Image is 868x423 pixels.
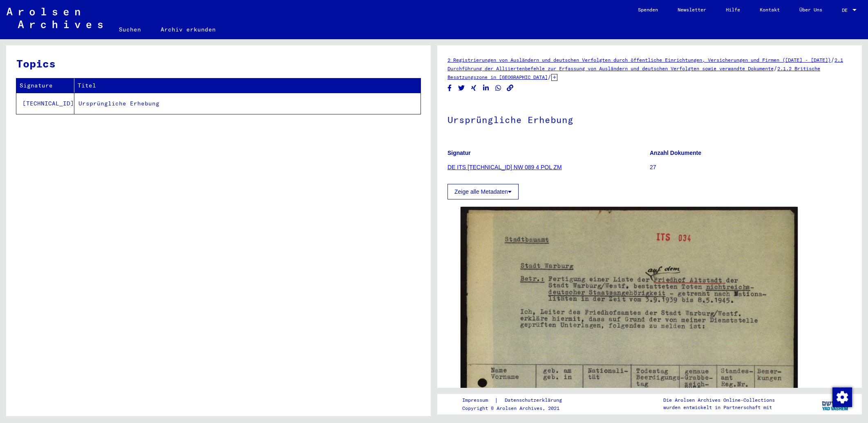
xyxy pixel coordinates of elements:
b: Anzahl Dokumente [650,150,701,156]
button: Share on Twitter [457,83,466,93]
p: Die Arolsen Archives Online-Collections [663,396,775,404]
a: Impressum [462,396,494,405]
a: 2 Registrierungen von Ausländern und deutschen Verfolgten durch öffentliche Einrichtungen, Versic... [447,57,831,63]
th: Signature [16,78,74,93]
img: Zustimmung ändern [832,387,852,407]
p: Copyright © Arolsen Archives, 2021 [462,405,572,412]
a: DE ITS [TECHNICAL_ID] NW 089 4 POL ZM [447,164,562,170]
div: | [462,396,572,405]
span: / [548,73,551,81]
a: Archiv erkunden [151,20,226,39]
img: Arolsen_neg.svg [7,8,103,28]
h1: Ursprüngliche Erhebung [447,101,852,137]
button: Share on LinkedIn [482,83,490,93]
th: Titel [74,78,421,93]
a: Datenschutzerklärung [498,396,572,405]
span: / [774,65,777,72]
td: [TECHNICAL_ID] [16,93,74,114]
button: Share on Xing [470,83,478,93]
p: wurden entwickelt in Partnerschaft mit [663,404,775,411]
td: Ursprüngliche Erhebung [74,93,421,114]
div: Zustimmung ändern [832,387,852,407]
span: DE [842,7,851,13]
img: yv_logo.png [820,394,851,414]
button: Share on Facebook [445,83,454,93]
a: Suchen [109,20,151,39]
button: Zeige alle Metadaten [447,184,519,199]
button: Copy link [506,83,515,93]
span: / [831,56,834,63]
button: Share on WhatsApp [494,83,503,93]
p: 27 [650,163,852,172]
h3: Topics [16,56,420,72]
b: Signatur [447,150,471,156]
